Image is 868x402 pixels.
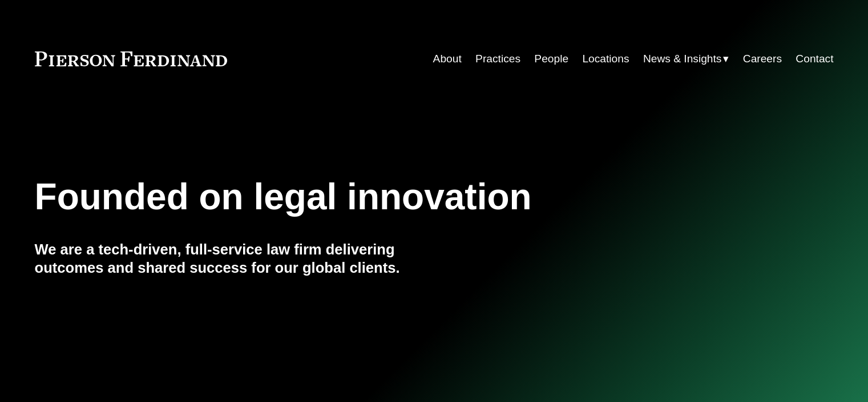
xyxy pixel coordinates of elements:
a: People [534,48,568,70]
a: Practices [475,48,520,70]
a: About [433,48,462,70]
h4: We are a tech-driven, full-service law firm delivering outcomes and shared success for our global... [35,240,434,277]
a: Careers [743,48,782,70]
a: Locations [582,48,629,70]
a: Contact [796,48,833,70]
h1: Founded on legal innovation [35,176,701,218]
span: News & Insights [643,49,722,69]
a: folder dropdown [643,48,729,70]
